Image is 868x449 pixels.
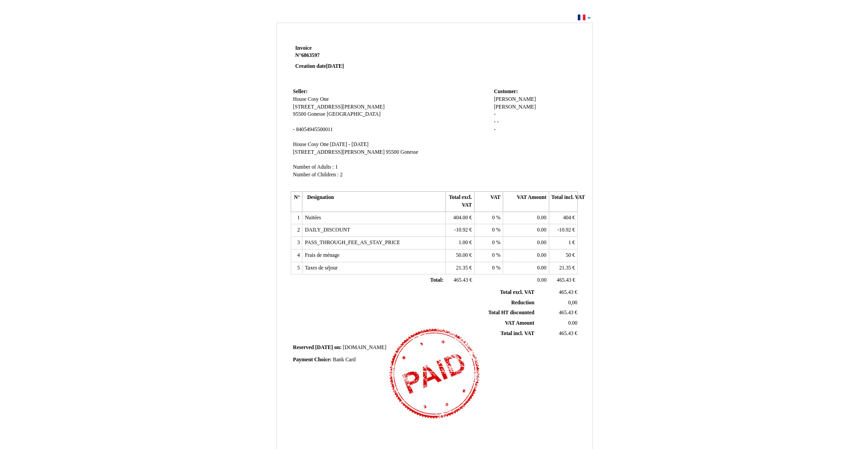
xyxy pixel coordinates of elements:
td: % [474,249,503,262]
span: House Cosy One [293,142,329,147]
span: 404 [563,215,571,221]
span: - [494,119,495,125]
strong: N° [295,52,403,59]
td: € [446,237,474,250]
span: [STREET_ADDRESS][PERSON_NAME] [293,149,385,155]
span: 465.43 [559,310,573,316]
span: - [494,127,495,132]
th: Designation [302,192,446,212]
span: 50.00 [456,252,468,258]
span: Bank Card [333,357,355,363]
span: Nuitées [305,215,321,221]
span: 465.43 [559,289,573,295]
td: € [549,224,577,237]
span: Number of Children : [293,172,339,178]
td: 4 [291,249,302,262]
span: 0 [492,252,495,258]
span: [PERSON_NAME] [494,104,536,110]
span: Reduction [511,300,534,306]
span: 2 [340,172,343,178]
span: VAT Amount [505,320,534,326]
span: PASS_THROUGH_FEE_AS_STAY_PRICE [305,240,400,246]
span: Gonesse [401,149,419,155]
span: Customer: [494,89,518,95]
span: [STREET_ADDRESS][PERSON_NAME] [293,104,385,110]
span: 465.43 [453,277,468,283]
td: € [446,224,474,237]
span: [DOMAIN_NAME] [343,345,387,350]
span: 0.00 [537,227,546,233]
span: 0.00 [538,277,547,283]
span: Total: [430,277,443,283]
span: Reserved [293,345,314,350]
span: Gonesse [307,111,325,117]
span: [DATE] - [DATE] [330,142,368,147]
span: Total excl. VAT [500,289,534,295]
td: € [536,288,579,298]
td: 2 [291,224,302,237]
td: 3 [291,237,302,250]
span: 21.35 [559,265,571,271]
td: % [474,212,503,224]
th: Total excl. VAT [446,192,474,212]
span: 0 [492,240,495,246]
span: Taxes de séjour [305,265,338,271]
td: 5 [291,262,302,274]
span: 0 [492,215,495,221]
span: 465.43 [559,331,573,336]
span: 1 [568,240,571,246]
td: € [549,249,577,262]
th: N° [291,192,302,212]
span: Invoice [295,45,311,51]
span: Frais de ménage [305,252,340,258]
span: Seller: [293,89,307,95]
span: 0.00 [537,252,546,258]
span: DAILY_DISCOUNT [305,227,350,233]
td: € [536,308,579,318]
td: € [446,262,474,274]
td: % [474,224,503,237]
td: € [549,212,577,224]
td: € [549,274,577,287]
span: -10.92 [557,227,571,233]
th: VAT Amount [503,192,549,212]
td: € [446,212,474,224]
td: % [474,237,503,250]
span: 95500 [386,149,399,155]
span: -10.92 [454,227,468,233]
span: 465.43 [557,277,571,283]
span: House Cosy One [293,96,329,102]
span: [DATE] [315,345,333,350]
span: Total incl. VAT [500,331,534,336]
span: 404.00 [453,215,468,221]
span: 21.35 [456,265,468,271]
td: € [549,237,577,250]
span: 0.00 [568,320,577,326]
span: 0 [492,227,495,233]
span: [GEOGRAPHIC_DATA] [327,111,381,117]
span: [DATE] [326,63,344,69]
td: € [536,328,579,339]
span: - [494,111,495,117]
span: Total HT discounted [488,310,534,316]
span: 0.00 [537,215,546,221]
span: 0.00 [537,240,546,246]
span: Payment Choice: [293,357,331,363]
span: 84054945500011 [296,127,333,132]
span: 50 [566,252,571,258]
span: 0,00 [568,300,577,306]
td: % [474,262,503,274]
span: [PERSON_NAME] [494,96,536,102]
th: Total incl. VAT [549,192,577,212]
span: - [497,119,499,125]
td: € [446,249,474,262]
strong: Creation date [295,63,344,69]
td: € [446,274,474,287]
span: 1.00 [459,240,468,246]
span: Number of Adults : [293,164,334,170]
span: - [293,127,295,132]
span: 0.00 [537,265,546,271]
span: on: [334,345,341,350]
td: 1 [291,212,302,224]
th: VAT [474,192,503,212]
